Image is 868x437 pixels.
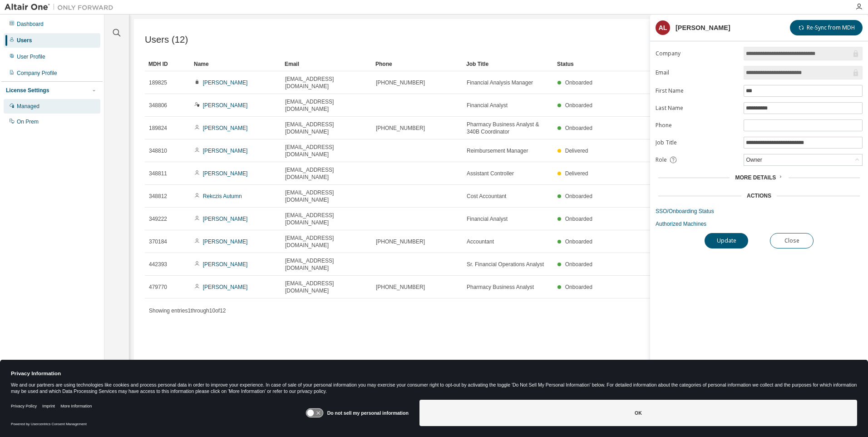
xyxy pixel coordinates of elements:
[656,20,670,35] div: AL
[203,79,248,86] a: [PERSON_NAME]
[656,156,667,164] span: Role
[565,216,592,222] span: Onboarded
[194,57,277,71] div: Name
[656,104,738,112] label: Last Name
[565,261,592,268] span: Onboarded
[285,212,368,226] span: [EMAIL_ADDRESS][DOMAIN_NAME]
[203,284,248,290] a: [PERSON_NAME]
[467,102,508,109] span: Financial Analyst
[285,144,368,158] span: [EMAIL_ADDRESS][DOMAIN_NAME]
[148,57,187,71] div: MDH ID
[376,79,425,86] span: [PHONE_NUMBER]
[705,233,748,248] button: Update
[6,87,49,94] div: License Settings
[745,155,763,165] div: Owner
[285,75,368,90] span: [EMAIL_ADDRESS][DOMAIN_NAME]
[203,148,248,154] a: [PERSON_NAME]
[376,283,425,291] span: [PHONE_NUMBER]
[203,102,248,109] a: [PERSON_NAME]
[467,121,549,135] span: Pharmacy Business Analyst & 340B Coordinator
[376,124,425,132] span: [PHONE_NUMBER]
[744,154,862,165] div: Owner
[285,234,368,249] span: [EMAIL_ADDRESS][DOMAIN_NAME]
[203,238,248,245] a: [PERSON_NAME]
[467,238,494,245] span: Accountant
[656,139,738,146] label: Job Title
[285,257,368,272] span: [EMAIL_ADDRESS][DOMAIN_NAME]
[656,208,863,215] a: SSO/Onboarding Status
[203,261,248,268] a: [PERSON_NAME]
[747,192,771,199] div: Actions
[565,193,592,199] span: Onboarded
[565,79,592,86] span: Onboarded
[17,70,57,77] div: Company Profile
[149,193,167,200] span: 348812
[565,284,592,290] span: Onboarded
[17,103,39,110] div: Managed
[149,261,167,268] span: 442393
[467,79,533,86] span: Financial Analysis Manager
[565,125,592,131] span: Onboarded
[557,57,805,71] div: Status
[149,238,167,245] span: 370184
[17,37,32,44] div: Users
[656,220,863,228] a: Authorized Machines
[656,50,738,57] label: Company
[17,20,44,28] div: Dashboard
[149,102,167,109] span: 348806
[285,280,368,294] span: [EMAIL_ADDRESS][DOMAIN_NAME]
[467,147,528,154] span: Reimbursement Manager
[735,174,776,181] span: More Details
[676,24,730,31] div: [PERSON_NAME]
[149,147,167,154] span: 348810
[145,35,188,45] span: Users (12)
[467,215,508,223] span: Financial Analyst
[467,283,534,291] span: Pharmacy Business Analyst
[656,69,738,76] label: Email
[149,124,167,132] span: 189824
[149,170,167,177] span: 348811
[467,261,544,268] span: Sr. Financial Operations Analyst
[656,122,738,129] label: Phone
[203,125,248,131] a: [PERSON_NAME]
[149,79,167,86] span: 189825
[565,170,588,177] span: Delivered
[565,102,592,109] span: Onboarded
[285,121,368,135] span: [EMAIL_ADDRESS][DOMAIN_NAME]
[466,57,550,71] div: Job Title
[376,238,425,245] span: [PHONE_NUMBER]
[565,238,592,245] span: Onboarded
[565,148,588,154] span: Delivered
[149,308,226,314] span: Showing entries 1 through 10 of 12
[285,57,368,71] div: Email
[790,20,863,35] button: Re-Sync from MDH
[285,98,368,113] span: [EMAIL_ADDRESS][DOMAIN_NAME]
[17,53,45,60] div: User Profile
[285,189,368,204] span: [EMAIL_ADDRESS][DOMAIN_NAME]
[17,118,39,125] div: On Prem
[149,215,167,223] span: 349222
[203,216,248,222] a: [PERSON_NAME]
[656,87,738,94] label: First Name
[203,170,248,177] a: [PERSON_NAME]
[285,166,368,181] span: [EMAIL_ADDRESS][DOMAIN_NAME]
[5,3,118,12] img: Altair One
[770,233,814,248] button: Close
[467,193,506,200] span: Cost Accountant
[149,283,167,291] span: 479770
[203,193,242,199] a: Rekczis Autumn
[375,57,459,71] div: Phone
[467,170,514,177] span: Assistant Controller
